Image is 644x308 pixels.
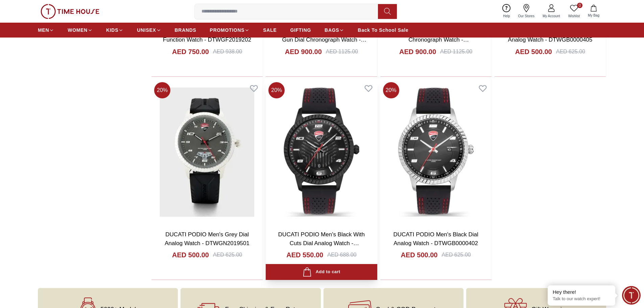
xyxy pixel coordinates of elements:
[556,48,585,56] div: AED 625.00
[213,251,242,259] div: AED 625.00
[399,47,436,56] h4: AED 900.00
[38,27,49,33] span: MEN
[303,267,340,277] div: Add to cart
[210,24,250,36] a: PROMOTIONS
[585,13,602,18] span: My Bag
[213,48,242,56] div: AED 938.00
[515,47,552,56] h4: AED 500.00
[68,27,88,33] span: WOMEN
[210,27,245,33] span: PROMOTIONS
[137,24,161,36] a: UNISEX
[442,251,471,259] div: AED 625.00
[383,82,399,98] span: 20 %
[172,250,209,260] h4: AED 500.00
[566,14,582,19] span: Wishlist
[325,24,344,36] a: BAGS
[440,48,472,56] div: AED 1125.00
[266,79,377,225] img: DUCATI PODIO Men's Black With Cuts Dial Analog Watch - DTWGB0000403
[553,289,610,295] div: Hey there!
[106,24,123,36] a: KIDS
[278,231,365,255] a: DUCATI PODIO Men's Black With Cuts Dial Analog Watch - DTWGB0000403
[175,24,196,36] a: BRANDS
[358,24,408,36] a: Back To School Sale
[106,27,118,33] span: KIDS
[172,47,209,56] h4: AED 750.00
[584,3,603,19] button: My Bag
[266,264,377,280] button: Add to cart
[290,27,311,33] span: GIFTING
[393,231,478,246] a: DUCATI PODIO Men's Black Dial Analog Watch - DTWGB0000402
[165,231,249,246] a: DUCATI PODIO Men's Grey Dial Analog Watch - DTWGN2019501
[327,251,356,259] div: AED 688.00
[499,3,514,20] a: Help
[564,3,584,20] a: 0Wishlist
[516,14,537,19] span: Our Stores
[290,24,311,36] a: GIFTING
[380,79,492,225] img: DUCATI PODIO Men's Black Dial Analog Watch - DTWGB0000402
[325,27,339,33] span: BAGS
[137,27,156,33] span: UNISEX
[514,3,539,20] a: Our Stores
[68,24,93,36] a: WOMEN
[326,48,358,56] div: AED 1125.00
[622,286,641,305] div: Chat Widget
[175,27,196,33] span: BRANDS
[278,28,366,52] a: DUCATI PARTENZA Men's Blue & Gun Dial Chronograph Watch - DTWGO0000205
[358,27,408,33] span: Back To School Sale
[41,4,99,19] img: ...
[388,28,483,52] a: DUCATI PARTENZA Men's Grey Dial Chronograph Watch - DTWGO0000204
[553,296,610,302] p: Talk to our watch expert!
[286,250,323,260] h4: AED 550.00
[500,14,513,19] span: Help
[540,14,563,19] span: My Account
[38,24,54,36] a: MEN
[268,82,285,98] span: 20 %
[401,250,438,260] h4: AED 500.00
[577,3,582,8] span: 0
[154,82,170,98] span: 20 %
[285,47,322,56] h4: AED 900.00
[263,27,277,33] span: SALE
[263,24,277,36] a: SALE
[151,79,263,225] img: DUCATI PODIO Men's Grey Dial Analog Watch - DTWGN2019501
